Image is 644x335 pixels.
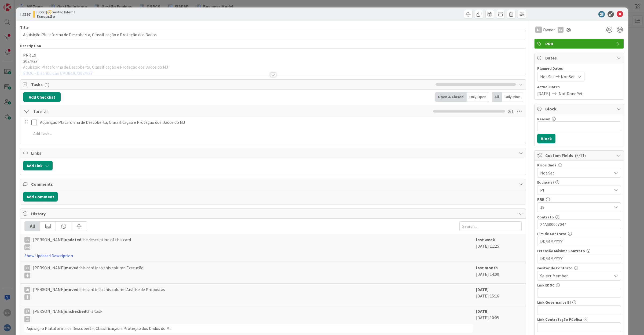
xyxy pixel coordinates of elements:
div: SV [558,27,563,33]
span: Tasks [31,81,433,88]
p: 2024/27 [23,58,523,64]
div: JR [24,287,30,293]
div: Aquisição Plataforma de Descoberta, Classificação e Proteção dos Dados do MJ [24,324,473,333]
b: updated [65,237,81,242]
span: Description [20,43,41,48]
div: All [492,92,502,102]
div: Equipa(s) [537,180,621,184]
b: unchecked [65,308,86,314]
span: [PERSON_NAME] this task [33,308,102,322]
div: PRR [537,198,621,201]
span: Not Done Yet [559,90,583,97]
span: [DATE] [537,90,550,97]
div: Extensão Máxima Contrato [537,249,621,253]
span: [PERSON_NAME] this card into this column Análise de Propostas [33,286,165,300]
a: Show Updated Description [24,253,73,258]
span: [PERSON_NAME] this card into this column Execução [33,265,144,278]
div: Fim de Contrato [537,232,621,236]
span: ( 1 ) [44,82,49,87]
b: last week [476,237,495,242]
div: All [25,222,40,231]
span: Comments [31,181,516,187]
div: LF [535,27,542,33]
span: ( 3/11 ) [575,153,586,158]
input: DD/MM/YYYY [540,254,618,263]
div: Gestor de Contrato [537,266,621,270]
span: Links [31,150,516,156]
b: [DATE] [476,308,489,314]
label: Reason [537,117,550,121]
span: Owner [543,27,555,33]
input: Add Checklist... [31,106,152,116]
span: Block [545,106,614,112]
div: Open & Closed [435,92,467,102]
span: Custom Fields [545,152,614,159]
span: Select Member [540,273,568,279]
div: Prioridade [537,163,621,167]
div: RC [24,265,30,271]
span: Not Set [540,169,609,177]
div: Only Mine [502,92,523,102]
span: ID [20,11,31,17]
button: Add Checklist [23,92,61,102]
span: Not Set [561,73,575,80]
span: Not Set [540,73,554,80]
div: Link Governance BI [537,300,621,304]
span: 19 [540,204,612,210]
p: PRR 19 [23,52,523,58]
div: Only Open [467,92,489,102]
span: Planned Dates [537,66,621,71]
span: [PERSON_NAME] the description of this card [33,236,131,250]
b: 297 [24,12,31,17]
button: Add Link [23,161,53,170]
button: Block [537,134,555,143]
b: moved [65,287,78,292]
b: moved [65,265,78,270]
div: [DATE] 10:05 [476,308,522,333]
label: Title [20,25,29,30]
b: last month [476,265,498,270]
div: RC [24,237,30,243]
span: History [31,210,516,217]
b: Execução [36,14,75,18]
span: 0 / 1 [508,108,514,114]
input: type card name here... [20,30,526,39]
label: Contrato [537,215,554,219]
span: PI [540,187,612,193]
input: DD/MM/YYYY [540,237,618,246]
span: Dates [545,55,614,61]
div: [DATE] 14:00 [476,265,522,281]
span: [DSST]🧭Gestão Interna [36,10,75,14]
p: Aquisição Plataforma de Descoberta, Classificação e Proteção dos Dados do MJ [40,119,522,125]
div: Link EDOC [537,283,621,287]
div: [DATE] 15:16 [476,286,522,302]
div: Link Contratação Pública [537,318,621,321]
b: [DATE] [476,287,489,292]
div: [DATE] 11:25 [476,236,522,259]
button: Add Comment [23,192,58,202]
div: LF [24,308,30,314]
span: Actual Dates [537,84,621,90]
input: Search... [459,221,522,231]
span: PRR [545,40,614,47]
